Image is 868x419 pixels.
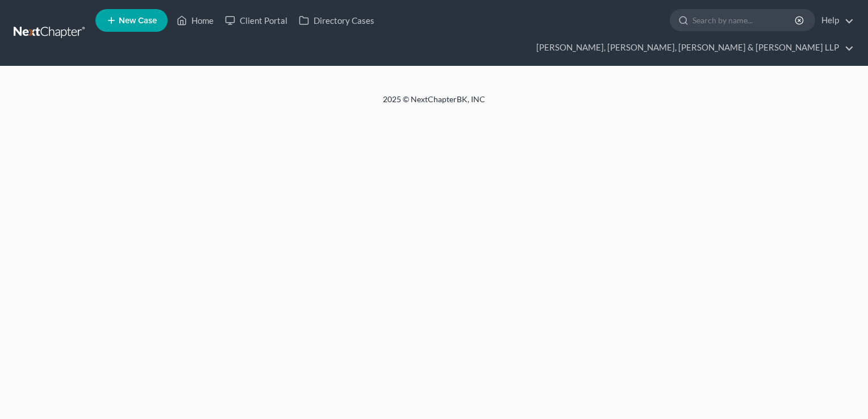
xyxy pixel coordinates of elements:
[293,10,380,31] a: Directory Cases
[531,37,854,58] a: [PERSON_NAME], [PERSON_NAME], [PERSON_NAME] & [PERSON_NAME] LLP
[171,10,219,31] a: Home
[119,16,157,25] span: New Case
[110,94,758,114] div: 2025 © NextChapterBK, INC
[692,10,796,31] input: Search by name...
[816,10,854,31] a: Help
[219,10,293,31] a: Client Portal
